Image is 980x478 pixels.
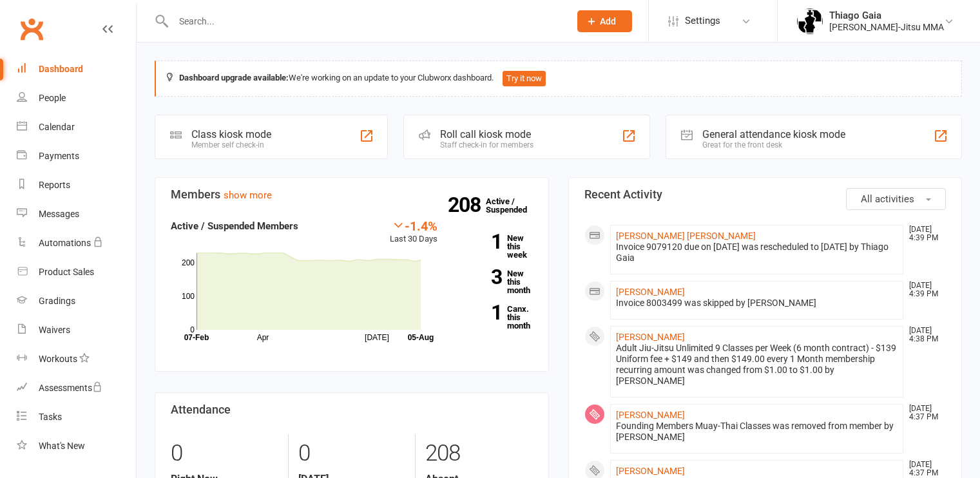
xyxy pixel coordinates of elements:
div: Staff check-in for members [440,140,533,149]
div: Gradings [39,296,75,306]
a: Product Sales [17,258,136,287]
h3: Attendance [171,403,533,416]
div: Tasks [39,412,62,422]
a: [PERSON_NAME] [PERSON_NAME] [616,231,756,241]
time: [DATE] 4:38 PM [903,327,945,343]
div: Reports [39,180,70,190]
div: Automations [39,238,91,248]
button: Try it now [503,71,546,86]
a: [PERSON_NAME] [616,466,685,476]
strong: Dashboard upgrade available: [179,73,289,82]
a: Assessments [17,374,136,403]
div: Last 30 Days [390,218,437,246]
div: 0 [171,434,278,473]
div: General attendance kiosk mode [702,128,845,140]
span: Settings [685,6,720,35]
div: Invoice 9079120 due on [DATE] was rescheduled to [DATE] by Thiago Gaia [616,242,898,263]
div: People [39,93,66,103]
h3: Recent Activity [584,188,946,201]
span: All activities [861,193,914,205]
div: Great for the front desk [702,140,845,149]
a: [PERSON_NAME] [616,332,685,342]
a: show more [224,189,272,201]
button: Add [577,10,632,32]
div: Assessments [39,383,102,393]
a: Gradings [17,287,136,316]
a: People [17,84,136,113]
div: Calendar [39,122,75,132]
div: [PERSON_NAME]-Jitsu MMA [829,21,944,33]
div: Invoice 8003499 was skipped by [PERSON_NAME] [616,298,898,309]
div: 0 [298,434,405,473]
div: Product Sales [39,267,94,277]
a: Automations [17,229,136,258]
div: -1.4% [390,218,437,233]
strong: 208 [448,195,486,215]
div: Payments [39,151,79,161]
a: Waivers [17,316,136,345]
a: Payments [17,142,136,171]
a: 1Canx. this month [457,305,533,330]
strong: 1 [457,232,502,251]
div: 208 [425,434,532,473]
div: Waivers [39,325,70,335]
div: Roll call kiosk mode [440,128,533,140]
a: Messages [17,200,136,229]
a: 208Active / Suspended [486,187,543,224]
div: Founding Members Muay-Thai Classes was removed from member by [PERSON_NAME] [616,421,898,443]
span: Add [600,16,616,26]
div: We're working on an update to your Clubworx dashboard. [155,61,962,97]
button: All activities [846,188,946,210]
div: Class kiosk mode [191,128,271,140]
a: Calendar [17,113,136,142]
time: [DATE] 4:39 PM [903,225,945,242]
img: thumb_image1620107676.png [797,8,823,34]
strong: 1 [457,303,502,322]
time: [DATE] 4:39 PM [903,282,945,298]
a: [PERSON_NAME] [616,410,685,420]
strong: 3 [457,267,502,287]
div: Workouts [39,354,77,364]
a: 3New this month [457,269,533,294]
a: 1New this week [457,234,533,259]
a: Reports [17,171,136,200]
div: Thiago Gaia [829,10,944,21]
a: [PERSON_NAME] [616,287,685,297]
a: Dashboard [17,55,136,84]
time: [DATE] 4:37 PM [903,461,945,477]
div: Adult Jiu-Jitsu Unlimited 9 Classes per Week (6 month contract) - $139 Uniform fee + $149 and the... [616,343,898,387]
div: Dashboard [39,64,83,74]
div: Member self check-in [191,140,271,149]
time: [DATE] 4:37 PM [903,405,945,421]
strong: Active / Suspended Members [171,220,298,232]
a: What's New [17,432,136,461]
div: Messages [39,209,79,219]
div: What's New [39,441,85,451]
a: Workouts [17,345,136,374]
h3: Members [171,188,533,201]
a: Tasks [17,403,136,432]
input: Search... [169,12,561,30]
a: Clubworx [15,13,48,45]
